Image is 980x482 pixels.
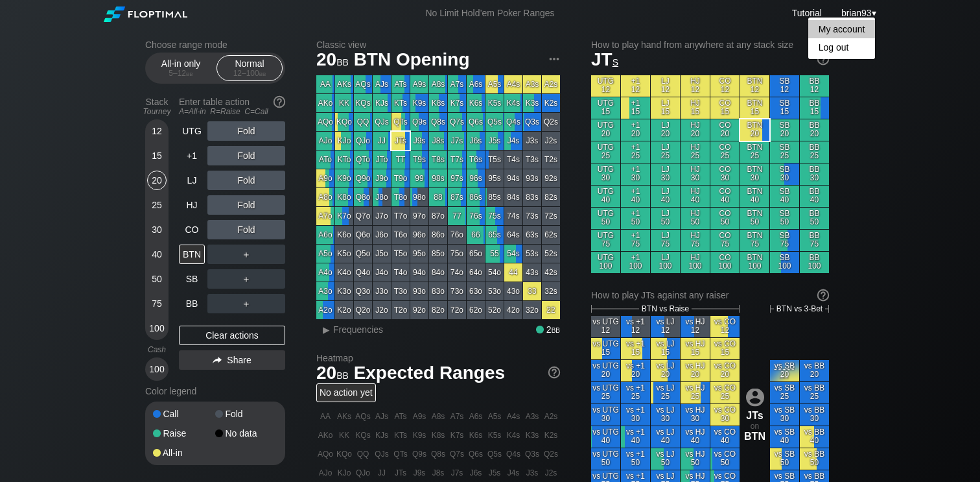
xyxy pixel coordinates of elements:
[429,282,447,300] div: 83o
[429,75,447,93] div: A8s
[800,252,829,273] div: BB 100
[681,75,710,97] div: HJ 12
[485,245,504,263] div: 55
[740,186,769,207] div: BTN 40
[542,282,560,300] div: 32s
[448,282,466,300] div: 73o
[429,132,447,150] div: J8s
[467,169,485,187] div: 96s
[222,69,277,78] div: 12 – 100
[621,186,650,207] div: +1 40
[391,245,410,263] div: T5o
[800,208,829,229] div: BB 50
[335,94,353,112] div: KK
[523,169,541,187] div: 93s
[215,429,277,438] div: No data
[448,151,466,169] div: T7s
[740,75,769,97] div: BTN 12
[153,429,215,438] div: Raise
[710,75,740,97] div: CO 12
[316,245,334,263] div: A5o
[410,132,428,150] div: J9s
[681,230,710,251] div: HJ 75
[651,75,680,97] div: LJ 12
[504,188,522,206] div: 84s
[406,8,574,21] div: No Limit Hold’em Poker Ranges
[591,208,620,229] div: UTG 50
[770,208,799,229] div: SB 50
[147,319,167,338] div: 100
[542,207,560,225] div: 72s
[740,208,769,229] div: BTN 50
[335,207,353,225] div: K7o
[448,75,466,93] div: A7s
[523,282,541,300] div: 33
[352,50,472,71] span: BTN Opening
[147,146,167,165] div: 15
[467,75,485,93] div: A6s
[523,188,541,206] div: 83s
[354,169,372,187] div: Q9o
[547,365,561,380] img: help.32db89a4.svg
[523,132,541,150] div: J3s
[316,188,334,206] div: A8o
[316,301,334,319] div: A2o
[591,230,620,251] div: UTG 75
[373,245,391,263] div: J5o
[770,163,799,185] div: SB 30
[681,97,710,119] div: HJ 15
[800,75,829,97] div: BB 12
[448,132,466,150] div: J7s
[335,226,353,244] div: K6o
[354,263,372,282] div: Q4o
[504,226,522,244] div: 64s
[523,75,541,93] div: A3s
[373,75,391,93] div: AJs
[179,146,205,165] div: +1
[651,252,680,273] div: LJ 100
[504,282,522,300] div: 43o
[391,263,410,282] div: T4o
[410,207,428,225] div: 97o
[770,75,799,97] div: SB 12
[770,186,799,207] div: SB 40
[448,169,466,187] div: 97s
[621,119,650,141] div: +1 20
[621,163,650,185] div: +1 30
[179,195,205,215] div: HJ
[523,113,541,131] div: Q3s
[681,119,710,141] div: HJ 20
[104,6,187,22] img: Floptimal logo
[681,141,710,163] div: HJ 25
[485,207,504,225] div: 75s
[816,52,830,66] img: help.32db89a4.svg
[710,252,740,273] div: CO 100
[354,207,372,225] div: Q7o
[740,97,769,119] div: BTN 15
[140,107,174,116] div: Tourney
[373,151,391,169] div: JTo
[467,282,485,300] div: 63o
[316,282,334,300] div: A3o
[373,188,391,206] div: J8o
[770,230,799,251] div: SB 75
[504,75,522,93] div: A4s
[147,269,167,289] div: 50
[448,113,466,131] div: Q7s
[838,6,878,20] div: ▾
[542,94,560,112] div: K2s
[467,188,485,206] div: 86s
[373,169,391,187] div: J9o
[547,52,561,66] img: ellipsis.fd386fe8.svg
[335,263,353,282] div: K4o
[373,94,391,112] div: KJs
[429,169,447,187] div: 98s
[335,151,353,169] div: KTo
[354,94,372,112] div: KQs
[485,226,504,244] div: 65s
[523,226,541,244] div: 63s
[429,263,447,282] div: 84o
[335,132,353,150] div: KJo
[259,69,266,78] span: bb
[651,119,680,141] div: LJ 20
